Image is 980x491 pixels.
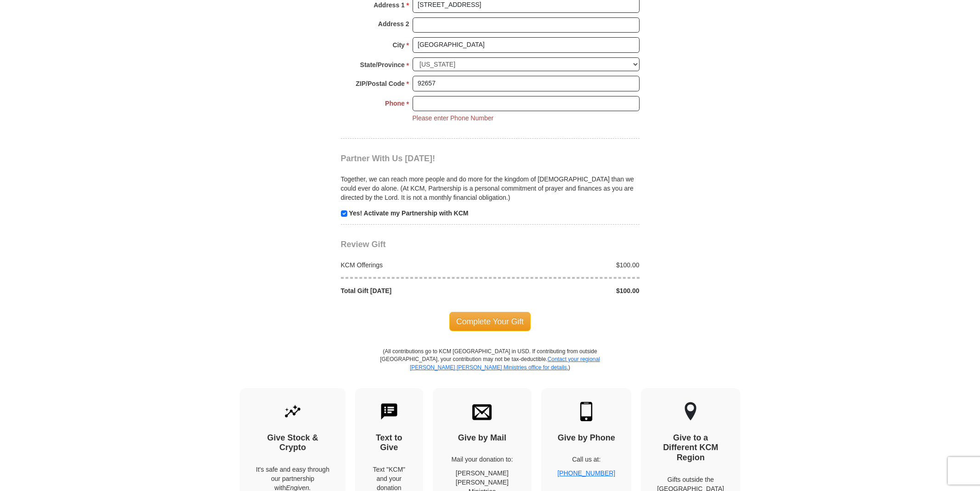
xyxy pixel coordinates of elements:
p: Together, we can reach more people and do more for the kingdom of [DEMOGRAPHIC_DATA] than we coul... [341,175,640,202]
div: $100.00 [490,260,645,270]
strong: City [392,39,404,51]
p: Mail your donation to: [449,455,516,464]
div: $100.00 [490,286,645,295]
p: Call us at: [557,455,615,464]
h4: Give Stock & Crypto [256,433,329,453]
img: envelope.svg [472,402,492,421]
div: Total Gift [DATE] [336,286,490,295]
strong: Address 2 [378,17,409,30]
img: text-to-give.svg [380,402,399,421]
strong: Phone [385,97,405,110]
a: [PHONE_NUMBER] [557,469,615,477]
h4: Give by Mail [449,433,516,443]
strong: Yes! Activate my Partnership with KCM [349,209,468,217]
a: Contact your regional [PERSON_NAME] [PERSON_NAME] Ministries office for details. [410,356,600,370]
span: Partner With Us [DATE]! [341,154,436,163]
h4: Give by Phone [557,433,615,443]
h4: Give to a Different KCM Region [657,433,724,463]
img: other-region [684,402,697,421]
span: Review Gift [341,240,386,249]
strong: ZIP/Postal Code [356,77,405,90]
li: Please enter Phone Number [413,113,494,123]
img: give-by-stock.svg [283,402,302,421]
img: mobile.svg [577,402,596,421]
span: Complete Your Gift [449,312,531,331]
div: KCM Offerings [336,260,490,270]
h4: Text to Give [371,433,407,453]
p: (All contributions go to KCM [GEOGRAPHIC_DATA] in USD. If contributing from outside [GEOGRAPHIC_D... [380,348,600,388]
strong: State/Province [360,58,405,71]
